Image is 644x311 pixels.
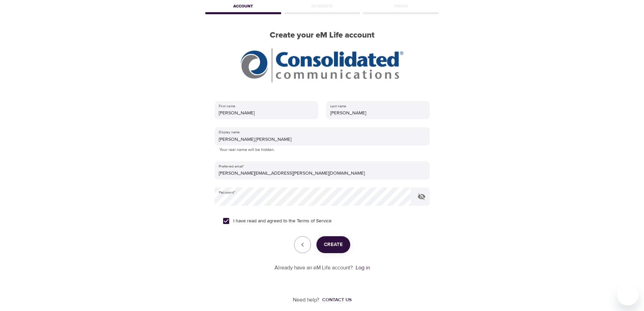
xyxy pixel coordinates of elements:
a: Contact us [319,296,352,303]
img: CCI%20logo_rgb_hr.jpg [241,48,403,82]
a: Log in [356,264,370,271]
div: Contact us [322,296,352,303]
span: I have read and agreed to the [233,218,332,225]
button: Create [316,236,350,253]
a: Terms of Service [297,218,332,225]
iframe: Button to launch messaging window [617,284,639,306]
p: Already have an eM Life account? [275,264,353,272]
p: Need help? [293,296,319,304]
h2: Create your eM Life account [204,30,440,40]
p: Your real name will be hidden. [219,147,425,153]
span: Create [324,240,343,249]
